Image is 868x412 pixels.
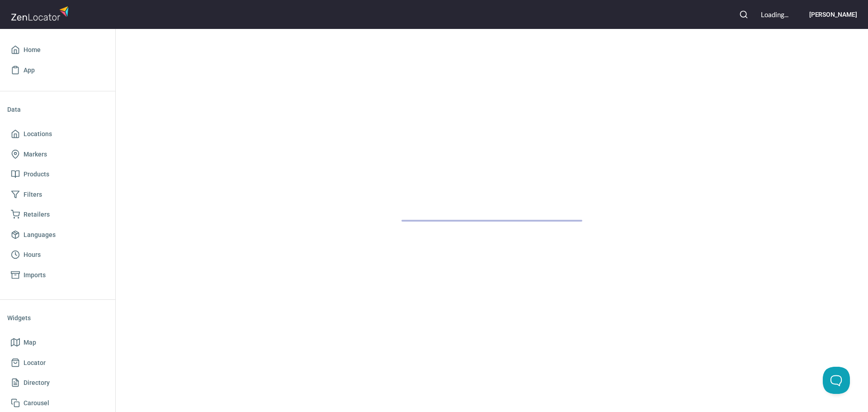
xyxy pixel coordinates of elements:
[761,10,788,19] div: Loading...
[7,204,108,225] a: Retailers
[7,40,108,60] a: Home
[24,149,47,160] span: Markers
[7,60,108,81] a: App
[7,245,108,265] a: Hours
[24,128,52,140] span: Locations
[24,398,49,409] span: Carousel
[24,169,49,180] span: Products
[24,249,41,260] span: Hours
[7,124,108,144] a: Locations
[734,5,754,24] button: Search
[7,353,108,373] a: Locator
[7,332,108,353] a: Map
[823,367,850,394] iframe: Toggle Customer Support
[24,337,36,348] span: Map
[24,44,41,56] span: Home
[809,9,857,19] h6: [PERSON_NAME]
[24,357,46,369] span: Locator
[796,5,857,24] button: [PERSON_NAME]
[7,99,108,120] li: Data
[24,209,50,220] span: Retailers
[11,4,71,23] img: zenlocator
[7,144,108,165] a: Markers
[24,229,56,241] span: Languages
[24,377,50,388] span: Directory
[7,307,108,329] li: Widgets
[7,164,108,185] a: Products
[7,265,108,285] a: Imports
[7,225,108,245] a: Languages
[24,65,35,76] span: App
[7,185,108,205] a: Filters
[7,373,108,393] a: Directory
[24,189,42,200] span: Filters
[24,270,46,281] span: Imports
